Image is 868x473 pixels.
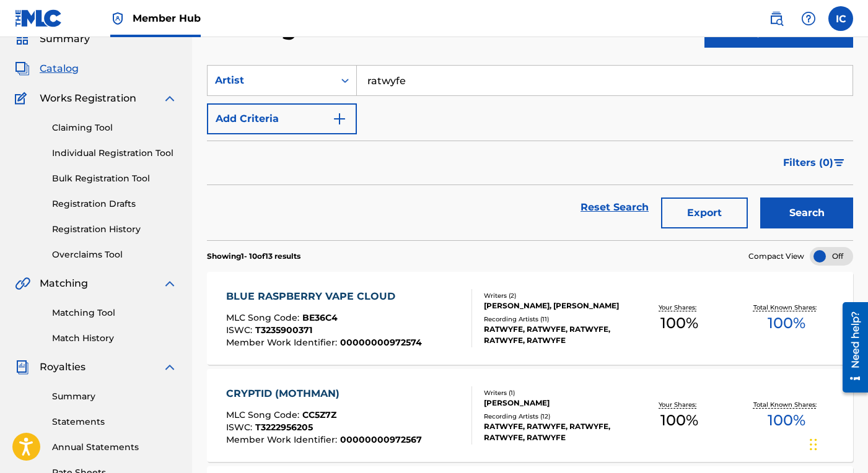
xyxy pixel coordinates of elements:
[748,251,804,262] span: Compact View
[810,426,817,463] div: Drag
[833,297,868,399] iframe: Resource Center
[226,386,422,401] div: CRYPTID (MOTHMAN)
[15,32,90,46] a: SummarySummary
[484,397,626,409] div: [PERSON_NAME]
[226,289,422,304] div: BLUE RASPBERRY VAPE CLOUD
[52,248,177,261] a: Overclaims Tool
[302,312,338,323] span: BE36C4
[760,197,853,228] button: Search
[52,441,177,454] a: Annual Statements
[769,11,784,26] img: search
[340,337,422,348] span: 00000000972574
[255,422,313,433] span: T3222956205
[659,400,699,409] p: Your Shares:
[796,6,821,31] div: Help
[52,332,177,345] a: Match History
[783,155,833,170] span: Filters ( 0 )
[162,91,177,106] img: expand
[574,194,655,221] a: Reset Search
[52,223,177,236] a: Registration History
[226,422,255,433] span: ISWC :
[15,32,30,46] img: Summary
[484,300,626,311] div: [PERSON_NAME], [PERSON_NAME]
[226,324,255,336] span: ISWC :
[753,400,820,409] p: Total Known Shares:
[15,91,31,106] img: Works Registration
[801,11,816,26] img: help
[207,272,853,365] a: BLUE RASPBERRY VAPE CLOUDMLC Song Code:BE36C4ISWC:T3235900371Member Work Identifier:0000000097257...
[52,197,177,210] a: Registration Drafts
[659,303,699,312] p: Your Shares:
[15,61,30,76] img: Catalog
[332,111,347,126] img: 9d2ae6d4665cec9f34b9.svg
[484,324,626,346] div: RATWYFE, RATWYFE, RATWYFE, RATWYFE, RATWYFE
[207,65,853,240] form: Search Form
[52,306,177,319] a: Matching Tool
[828,6,853,31] div: User Menu
[768,312,805,334] span: 100 %
[764,6,789,31] a: Public Search
[15,276,30,291] img: Matching
[40,91,136,106] span: Works Registration
[52,390,177,403] a: Summary
[226,409,302,420] span: MLC Song Code :
[302,409,336,420] span: CC5Z7Z
[484,412,626,421] div: Recording Artists ( 12 )
[40,276,88,291] span: Matching
[40,32,90,46] span: Summary
[661,197,748,228] button: Export
[15,61,79,76] a: CatalogCatalog
[484,315,626,324] div: Recording Artists ( 11 )
[207,251,300,262] p: Showing 1 - 10 of 13 results
[40,360,85,375] span: Royalties
[834,159,844,167] img: filter
[660,409,698,432] span: 100 %
[162,360,177,375] img: expand
[133,11,201,25] span: Member Hub
[484,291,626,300] div: Writers ( 2 )
[207,103,357,134] button: Add Criteria
[40,61,79,76] span: Catalog
[753,303,820,312] p: Total Known Shares:
[768,409,805,432] span: 100 %
[226,337,340,348] span: Member Work Identifier :
[226,434,340,445] span: Member Work Identifier :
[207,369,853,462] a: CRYPTID (MOTHMAN)MLC Song Code:CC5Z7ZISWC:T3222956205Member Work Identifier:00000000972567Writers...
[15,9,63,27] img: MLC Logo
[484,388,626,397] div: Writers ( 1 )
[776,147,853,178] button: Filters (0)
[340,434,422,445] span: 00000000972567
[215,73,327,88] div: Artist
[52,121,177,134] a: Claiming Tool
[15,360,30,375] img: Royalties
[52,415,177,428] a: Statements
[52,147,177,160] a: Individual Registration Tool
[226,312,302,323] span: MLC Song Code :
[52,172,177,185] a: Bulk Registration Tool
[162,276,177,291] img: expand
[806,414,868,473] iframe: Chat Widget
[110,11,125,26] img: Top Rightsholder
[484,421,626,443] div: RATWYFE, RATWYFE, RATWYFE, RATWYFE, RATWYFE
[255,324,312,336] span: T3235900371
[660,312,698,334] span: 100 %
